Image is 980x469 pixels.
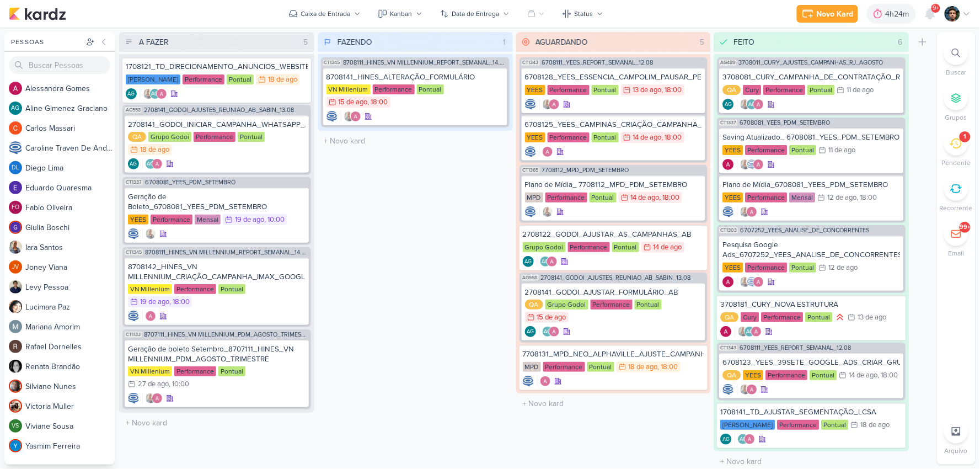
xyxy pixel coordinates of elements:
img: Caroline Traven De Andrade [723,384,734,395]
div: Performance [762,312,804,322]
div: 27 de ago [138,381,169,388]
div: D i e g o L i m a [25,162,115,174]
div: VN Millenium [128,366,172,376]
img: Iara Santos [740,384,751,395]
div: Performance [778,420,820,430]
div: Pontual [635,300,662,310]
div: Performance [766,370,808,380]
div: [PERSON_NAME] [721,420,775,430]
div: Aline Gimenez Graciano [723,99,734,110]
div: 2708122_GODOI_AJUSTAR_AS_CAMPANHAS_AB [523,230,705,239]
div: [PERSON_NAME] [126,74,180,84]
div: Criador(a): Caroline Traven De Andrade [128,228,139,239]
div: Performance [545,193,587,202]
div: Pontual [612,242,639,252]
img: kardz.app [9,7,66,20]
img: Renata Brandão [9,360,22,373]
div: YEES [525,132,545,142]
span: 6708081_YEES_PDM_SETEMBRO [145,179,235,185]
div: Colaboradores: Iara Santos, Caroline Traven De Andrade, Alessandra Gomes [737,159,764,170]
span: 8707111_HINES_VN MILLENNIUM_PDM_AGOSTO_TRIMESTRE [144,332,309,338]
div: 6708128_YEES_ESSENCIA_CAMPOLIM_PAUSAR_PEÇA_FACHADA [525,72,703,82]
div: 14 de ago [633,134,662,141]
p: AG [152,92,159,97]
img: Caroline Traven De Andrade [747,276,758,287]
span: 6708111_YEES_REPORT_SEMANAL_12.08 [740,345,852,351]
div: 3708081_CURY_CAMPANHA_DE_CONTRATAÇÃO_RJ [723,72,901,82]
p: Recorrente [940,203,973,213]
div: Pontual [790,145,817,155]
span: CT1337 [125,179,143,185]
img: Rafael Dornelles [9,340,22,353]
p: AG [527,329,534,335]
div: V i c t o r i a M u l l e r [25,401,115,412]
img: Iara Santos [145,228,156,239]
div: 15 de ago [537,314,566,321]
div: Criador(a): Caroline Traven De Andrade [128,311,139,322]
p: AG [12,105,20,111]
img: Alessandra Gomes [747,384,758,395]
div: Pontual [218,284,245,294]
div: Criador(a): Aline Gimenez Graciano [523,256,534,267]
div: 14 de ago [849,372,878,379]
img: Alessandra Gomes [753,159,764,170]
div: Pontual [587,362,614,372]
img: Iara Santos [145,393,156,404]
span: 6708111_YEES_REPORT_SEMANAL_12.08 [542,60,654,66]
img: Iara Santos [740,276,751,287]
div: Colaboradores: Iara Santos, Caroline Traven De Andrade, Alessandra Gomes [737,276,764,287]
div: 19 de ago [235,216,264,223]
p: AG [747,329,754,335]
div: Colaboradores: Iara Santos, Alessandra Gomes [737,384,758,395]
img: Alessandra Gomes [152,158,163,169]
span: 2708141_GODOI_AJUSTES_REUNIÃO_AB_SABIN_13.08 [144,107,294,113]
div: C a r o l i n e T r a v e n D e A n d r a d e [25,142,115,154]
div: 5 [695,36,709,48]
div: , 10:00 [264,216,285,223]
div: Performance [373,84,415,94]
div: Pontual [592,85,619,95]
img: Alessandra Gomes [753,99,764,110]
div: Grupo Godoi [545,300,588,310]
span: CT1133 [125,332,142,338]
div: Colaboradores: Iara Santos, Aline Gimenez Graciano, Alessandra Gomes [735,326,762,337]
img: Alessandra Gomes [753,276,764,287]
div: Colaboradores: Iara Santos, Alessandra Gomes [737,206,758,217]
img: Caroline Traven De Andrade [128,393,139,404]
div: Colaboradores: Iara Santos, Aline Gimenez Graciano, Alessandra Gomes [140,88,167,99]
div: 18 de ago [268,76,297,83]
img: Iara Santos [344,111,355,122]
div: Performance [746,145,788,155]
div: MPD [523,362,541,372]
div: Criador(a): Caroline Traven De Andrade [525,99,536,110]
div: 11 de ago [829,147,856,154]
div: Viviane Sousa [9,419,22,433]
div: Aline Gimenez Graciano [540,256,551,267]
div: Colaboradores: Iara Santos, Alessandra Gomes [539,99,560,110]
div: J o n e y V i a n a [25,262,115,273]
div: , 18:00 [658,364,678,371]
p: AG [542,259,549,265]
div: Criador(a): Alessandra Gomes [723,276,734,287]
div: L e v y P e s s o a [25,281,115,293]
div: I a r a S a n t o s [25,242,115,253]
div: Pontual [806,312,833,322]
div: Colaboradores: Iara Santos [539,206,553,217]
div: Criador(a): Caroline Traven De Andrade [525,206,536,217]
div: 13 de ago [633,87,662,94]
span: CT1343 [720,345,738,351]
div: Aline Gimenez Graciano [149,88,160,99]
div: MPD [525,193,543,202]
img: Eduardo Quaresma [9,181,22,194]
div: Performance [174,284,216,294]
div: 4h24m [886,8,913,20]
img: Caroline Traven De Andrade [523,376,534,387]
div: , 18:00 [878,372,898,379]
div: Aline Gimenez Graciano [145,158,156,169]
img: Alessandra Gomes [542,146,553,157]
span: 8708111_HINES_VN MILLENNIUM_REPORT_SEMANAL_14.08 [344,60,507,66]
input: Buscar Pessoas [9,56,110,74]
span: CT1343 [522,60,540,66]
div: , 10:00 [169,381,189,388]
div: , 18:00 [857,194,877,201]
